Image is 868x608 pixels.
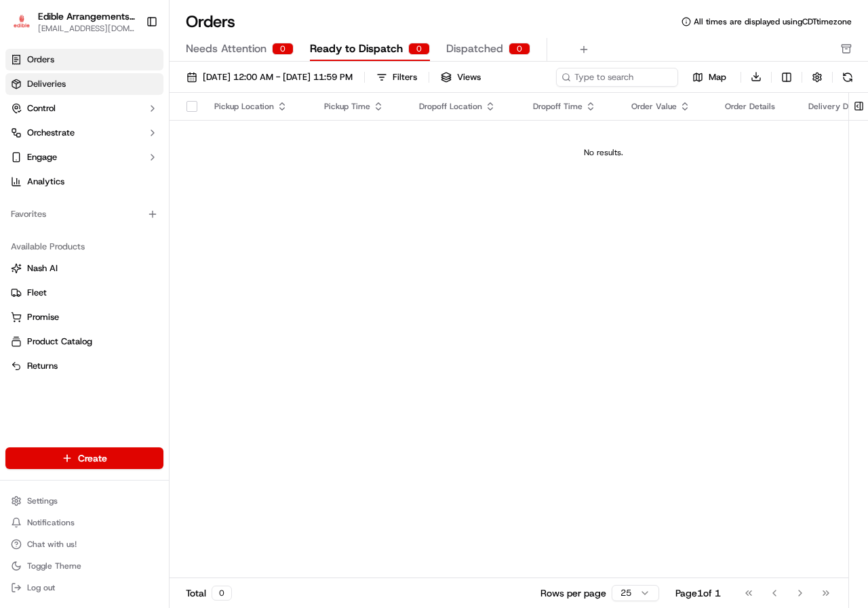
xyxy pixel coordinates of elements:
[27,582,55,593] span: Log out
[556,68,678,87] input: Type to search
[272,43,294,55] div: 0
[27,262,58,275] span: Nash AI
[540,586,606,600] p: Rows per page
[212,586,232,601] div: 0
[27,336,92,348] span: Product Catalog
[5,282,163,304] button: Fleet
[27,495,58,506] span: Settings
[203,71,353,83] span: [DATE] 12:00 AM - [DATE] 11:59 PM
[509,43,530,55] div: 0
[38,9,135,23] button: Edible Arrangements - [GEOGRAPHIC_DATA], [GEOGRAPHIC_DATA]
[725,101,787,112] div: Order Details
[27,54,54,66] span: Orders
[5,535,163,554] button: Chat with us!
[11,262,158,275] a: Nash AI
[27,360,58,372] span: Returns
[27,517,75,528] span: Notifications
[5,5,140,38] button: Edible Arrangements - Austin, TXEdible Arrangements - [GEOGRAPHIC_DATA], [GEOGRAPHIC_DATA][EMAIL_...
[419,101,511,112] div: Dropoff Location
[5,578,163,597] button: Log out
[684,69,735,85] button: Map
[533,101,610,112] div: Dropoff Time
[38,23,135,34] button: [EMAIL_ADDRESS][DOMAIN_NAME]
[128,197,218,210] span: API Documentation
[5,49,163,70] a: Orders
[115,198,125,209] div: 💻
[5,355,163,377] button: Returns
[8,191,109,216] a: 📗Knowledge Base
[5,556,163,575] button: Toggle Theme
[14,54,247,76] p: Welcome 👋
[5,146,163,168] button: Engage
[14,14,41,41] img: Nash
[11,287,158,299] a: Fleet
[5,258,163,279] button: Nash AI
[310,41,403,57] span: Ready to Dispatch
[5,73,163,95] a: Deliveries
[5,331,163,352] button: Product Catalog
[186,41,267,57] span: Needs Attention
[11,12,33,32] img: Edible Arrangements - Austin, TX
[446,41,503,57] span: Dispatched
[694,16,852,27] span: All times are displayed using CDT timezone
[435,68,487,87] button: Views
[186,11,235,33] h1: Orders
[27,561,81,571] span: Toggle Theme
[231,134,247,150] button: Start new chat
[109,191,223,216] a: 💻API Documentation
[631,101,703,112] div: Order Value
[457,71,481,83] span: Views
[5,122,163,144] button: Orchestrate
[46,129,222,143] div: Start new chat
[27,287,47,299] span: Fleet
[5,98,163,119] button: Control
[5,447,163,469] button: Create
[5,513,163,532] button: Notifications
[5,203,163,225] div: Favorites
[11,336,158,348] a: Product Catalog
[186,586,232,601] div: Total
[180,68,359,87] button: [DATE] 12:00 AM - [DATE] 11:59 PM
[14,129,38,154] img: 1736555255976-a54dd68f-1ca7-489b-9aae-adbdc363a1c4
[393,71,417,83] div: Filters
[46,143,172,154] div: We're available if you need us!
[27,127,75,139] span: Orchestrate
[838,68,857,87] button: Refresh
[11,311,158,323] a: Promise
[35,87,244,102] input: Got a question? Start typing here...
[370,68,423,87] button: Filters
[27,311,59,323] span: Promise
[135,230,164,240] span: Pylon
[5,171,163,192] a: Analytics
[78,451,107,465] span: Create
[27,176,64,188] span: Analytics
[5,236,163,258] div: Available Products
[27,151,57,163] span: Engage
[27,539,77,550] span: Chat with us!
[27,102,56,115] span: Control
[408,43,430,55] div: 0
[324,101,397,112] div: Pickup Time
[5,491,163,510] button: Settings
[214,101,302,112] div: Pickup Location
[96,229,164,240] a: Powered byPylon
[14,198,24,209] div: 📗
[675,586,721,600] div: Page 1 of 1
[27,78,66,90] span: Deliveries
[709,71,726,83] span: Map
[27,197,104,210] span: Knowledge Base
[5,306,163,328] button: Promise
[11,360,158,372] a: Returns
